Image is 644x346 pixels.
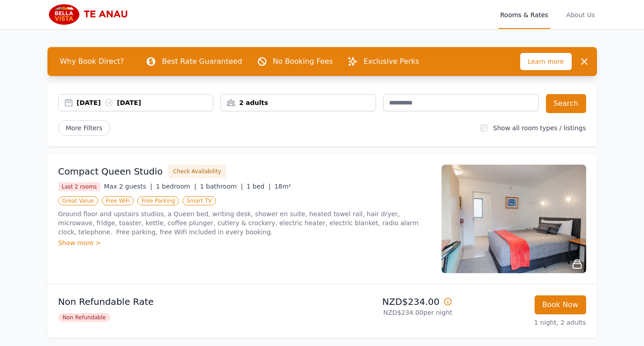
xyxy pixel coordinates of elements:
[460,318,586,327] p: 1 night, 2 adults
[58,313,111,322] span: Non Refundable
[535,295,586,314] button: Book Now
[53,52,132,71] span: Why Book Direct?
[58,238,431,247] div: Show more >
[247,183,271,190] span: 1 bed |
[58,196,98,205] span: Great Value
[326,308,452,317] p: NZD$234.00 per night
[200,183,243,190] span: 1 bathroom |
[363,56,419,67] p: Exclusive Perks
[102,196,134,205] span: Free WiFi
[493,124,586,132] label: Show all room types / listings
[162,56,242,67] p: Best Rate Guaranteed
[77,98,213,107] div: [DATE] [DATE]
[221,98,376,107] div: 2 adults
[47,4,135,25] img: Bella Vista Te Anau
[104,183,152,190] span: Max 2 guests |
[137,196,179,205] span: Free Parking
[546,94,586,113] button: Search
[326,295,452,308] p: NZD$234.00
[274,183,291,190] span: 18m²
[520,53,572,70] span: Learn more
[58,120,110,136] span: More Filters
[168,165,226,178] button: Check Availability
[58,182,101,191] span: Last 2 rooms
[183,196,216,205] span: Smart TV
[58,165,163,178] h3: Compact Queen Studio
[58,209,431,237] p: Ground floor and upstairs studios, a Queen bed, writing desk, shower en suite, heated towel rail,...
[58,295,319,308] p: Non Refundable Rate
[156,183,197,190] span: 1 bedroom |
[273,56,333,67] p: No Booking Fees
